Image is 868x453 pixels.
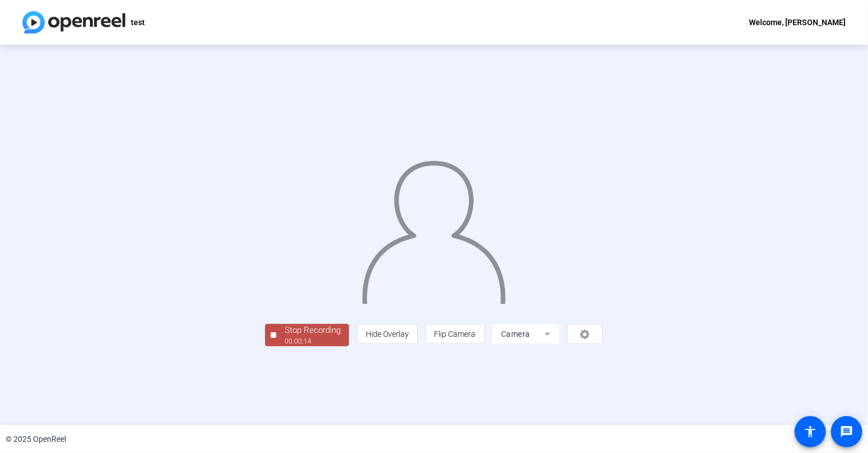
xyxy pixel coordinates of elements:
div: © 2025 OpenReel [6,433,66,445]
button: Hide Overlay [357,324,418,344]
mat-icon: message [840,425,853,438]
div: 00:00:14 [285,336,341,346]
p: test [131,16,145,29]
button: Flip Camera [426,324,485,344]
button: Stop Recording00:00:14 [265,324,349,347]
span: Flip Camera [435,330,476,338]
img: OpenReel logo [22,11,125,34]
img: overlay [361,152,507,304]
div: Stop Recording [285,324,341,337]
div: Welcome, [PERSON_NAME] [749,16,846,29]
span: Hide Overlay [366,330,409,338]
mat-icon: accessibility [804,425,817,438]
